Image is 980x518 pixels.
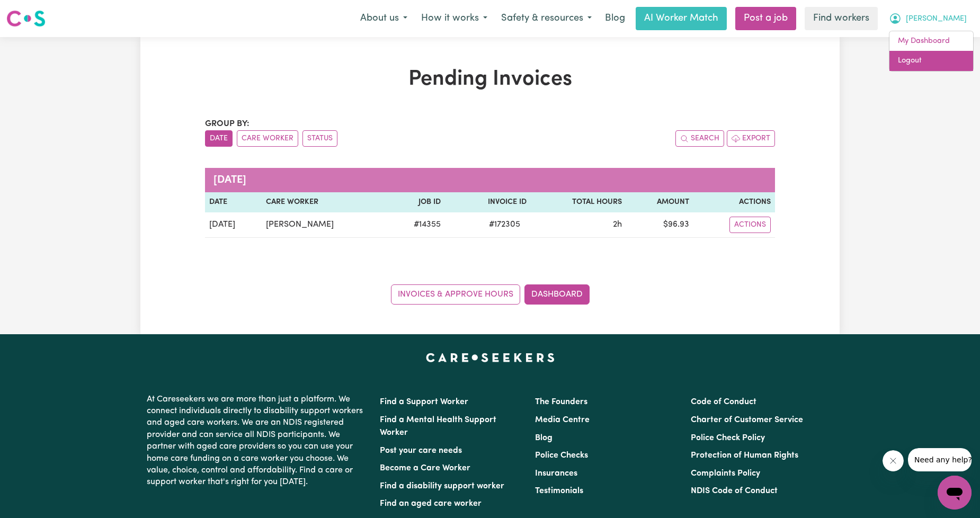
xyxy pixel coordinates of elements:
a: The Founders [535,398,587,406]
button: sort invoices by paid status [302,130,337,147]
caption: [DATE] [205,168,775,192]
a: Blog [535,434,553,442]
span: [PERSON_NAME] [906,13,967,25]
a: Charter of Customer Service [691,416,803,424]
iframe: Button to launch messaging window [938,476,972,510]
button: sort invoices by date [205,130,233,147]
button: Actions [729,217,771,233]
a: Careseekers logo [6,6,46,31]
a: NDIS Code of Conduct [691,487,778,495]
a: Code of Conduct [691,398,756,406]
th: Job ID [387,192,445,212]
a: Blog [599,7,631,30]
a: Complaints Policy [691,469,760,478]
a: Protection of Human Rights [691,451,798,460]
p: At Careseekers we are more than just a platform. We connect individuals directly to disability su... [147,389,367,493]
iframe: Close message [883,450,904,471]
div: My Account [889,31,974,72]
a: Dashboard [524,284,590,305]
a: Find workers [805,7,878,30]
td: [DATE] [205,212,262,238]
a: Find a disability support worker [380,482,504,490]
a: Police Checks [535,451,588,460]
a: Post your care needs [380,446,462,455]
button: Export [727,130,775,147]
th: Amount [626,192,693,212]
td: [PERSON_NAME] [262,212,387,238]
th: Total Hours [531,192,626,212]
a: Invoices & Approve Hours [391,284,520,305]
button: Search [675,130,724,147]
a: AI Worker Match [636,7,727,30]
h1: Pending Invoices [205,67,775,92]
a: Testimonials [535,487,583,495]
a: Become a Care Worker [380,464,470,472]
a: Careseekers home page [426,353,555,362]
button: How it works [414,7,494,30]
span: Group by: [205,120,250,128]
th: Actions [693,192,775,212]
span: # 172305 [483,218,527,231]
th: Care Worker [262,192,387,212]
button: sort invoices by care worker [237,130,298,147]
a: Post a job [735,7,796,30]
button: My Account [882,7,974,30]
button: About us [353,7,414,30]
a: Police Check Policy [691,434,765,442]
a: My Dashboard [889,31,973,51]
td: # 14355 [387,212,445,238]
img: Careseekers logo [6,9,46,28]
th: Date [205,192,262,212]
td: $ 96.93 [626,212,693,238]
a: Find a Mental Health Support Worker [380,416,496,437]
button: Safety & resources [494,7,599,30]
a: Logout [889,51,973,71]
a: Media Centre [535,416,590,424]
iframe: Message from company [908,448,972,471]
a: Find an aged care worker [380,499,482,508]
a: Insurances [535,469,577,478]
a: Find a Support Worker [380,398,468,406]
span: Need any help? [6,7,64,16]
span: 2 hours [613,220,622,229]
th: Invoice ID [445,192,531,212]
